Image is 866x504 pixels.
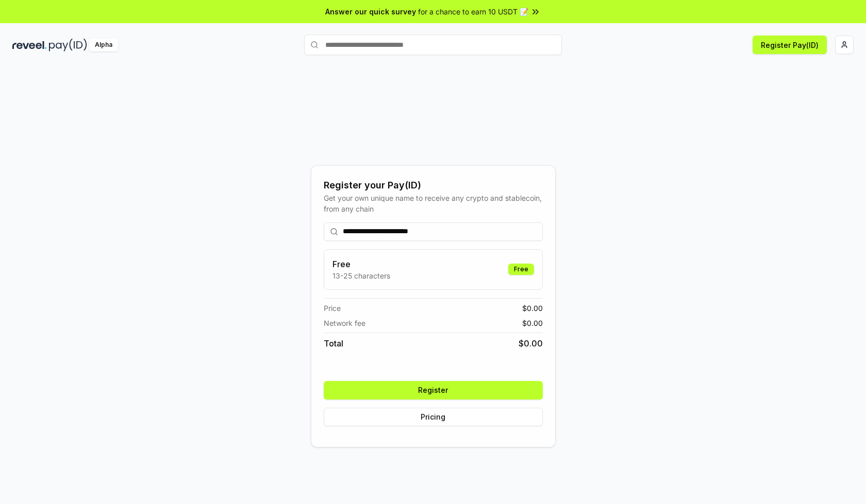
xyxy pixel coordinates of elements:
span: Price [324,303,341,314]
div: Free [508,264,534,275]
span: for a chance to earn 10 USDT 📝 [418,6,528,17]
img: pay_id [49,39,87,51]
span: $ 0.00 [522,303,543,314]
button: Register [324,381,543,399]
div: Get your own unique name to receive any crypto and stablecoin, from any chain [324,193,543,214]
span: Network fee [324,318,365,328]
button: Register Pay(ID) [753,36,827,54]
span: $ 0.00 [519,337,543,350]
p: 13-25 characters [332,270,390,281]
span: Total [324,337,343,350]
div: Alpha [89,39,118,51]
h3: Free [332,258,390,270]
span: $ 0.00 [522,318,543,328]
div: Register your Pay(ID) [324,178,543,193]
img: reveel_dark [12,39,47,51]
button: Pricing [324,408,543,426]
span: Answer our quick survey [325,6,416,17]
